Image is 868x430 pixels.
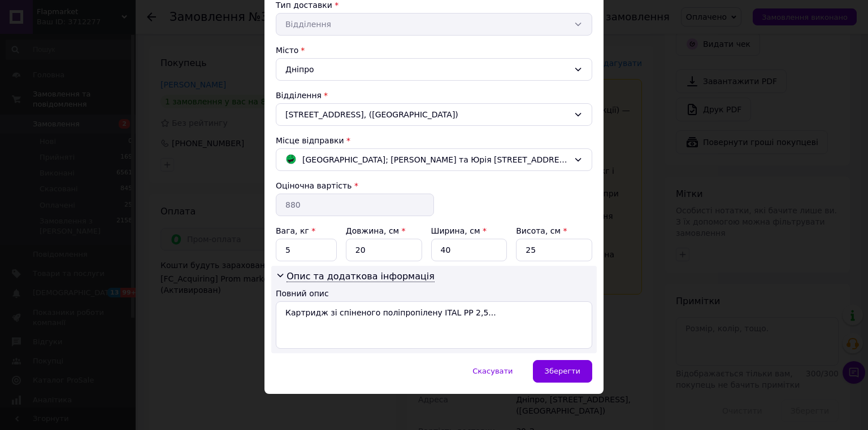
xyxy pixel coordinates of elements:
label: Довжина, см [346,226,406,235]
span: [GEOGRAPHIC_DATA]; [PERSON_NAME] та Юрія [STREET_ADDRESS] [302,153,569,166]
label: Вага, кг [276,226,315,235]
div: [STREET_ADDRESS], ([GEOGRAPHIC_DATA]) [276,103,592,126]
label: Повний опис [276,289,329,298]
div: Відділення [276,90,592,101]
span: Скасувати [472,367,513,375]
label: Оціночна вартість [276,181,351,190]
div: Місце відправки [276,135,592,146]
span: Опис та додаткова інформація [287,271,435,282]
textarea: Картридж зі спіненого поліпропілену ITAL PP 2,5... [276,301,592,349]
div: Дніпро [276,58,592,81]
label: Ширина, см [431,226,487,235]
span: Зберегти [545,367,580,375]
label: Висота, см [516,226,567,235]
div: Місто [276,45,592,56]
